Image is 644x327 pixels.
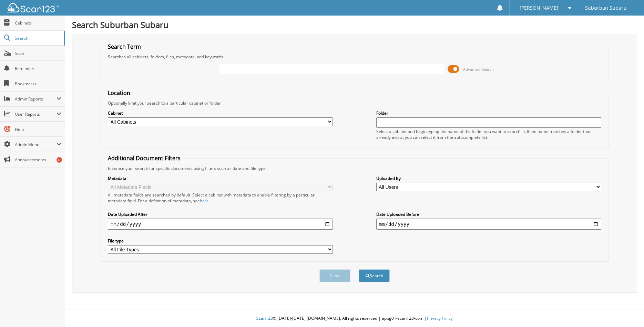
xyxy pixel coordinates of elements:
label: Cabinet [108,110,333,116]
iframe: Chat Widget [610,294,644,327]
a: here [200,198,209,204]
button: Search [359,269,390,282]
span: Suburban Subaru [585,6,626,10]
div: Enhance your search for specific documents using filters such as date and file type. [104,165,605,171]
a: Privacy Policy [427,315,453,321]
label: Date Uploaded Before [376,211,601,217]
div: © [DATE]-[DATE] [DOMAIN_NAME]. All rights reserved | appg01-scan123-com | [65,310,644,327]
span: Search [15,35,60,41]
span: Announcements [15,157,61,163]
input: start [108,219,333,230]
span: Scan123 [256,315,273,321]
div: All metadata fields are searched by default. Select a cabinet with metadata to enable filtering b... [108,192,333,204]
label: File type [108,238,333,244]
div: Select a cabinet and begin typing the name of the folder you want to search in. If the name match... [376,128,601,140]
label: Folder [376,110,601,116]
span: Cabinets [15,20,61,26]
span: User Reports [15,111,57,117]
h1: Search Suburban Subaru [72,19,637,30]
span: Scan [15,50,61,56]
img: scan123-logo-white.svg [7,3,59,12]
div: Searches all cabinets, folders, files, metadata, and keywords [104,54,605,60]
span: [PERSON_NAME] [520,6,558,10]
span: Reminders [15,66,61,71]
legend: Additional Document Filters [104,154,184,162]
span: Bookmarks [15,81,61,87]
span: Advanced Search [463,67,494,72]
div: Optionally limit your search to a particular cabinet or folder [104,100,605,106]
label: Metadata [108,175,333,181]
input: end [376,219,601,230]
label: Uploaded By [376,175,601,181]
button: Clear [319,269,350,282]
span: Admin Menu [15,142,57,147]
span: Help [15,126,61,132]
legend: Search Term [104,43,144,50]
div: 6 [57,157,62,163]
span: Admin Reports [15,96,57,102]
legend: Location [104,89,134,97]
label: Date Uploaded After [108,211,333,217]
